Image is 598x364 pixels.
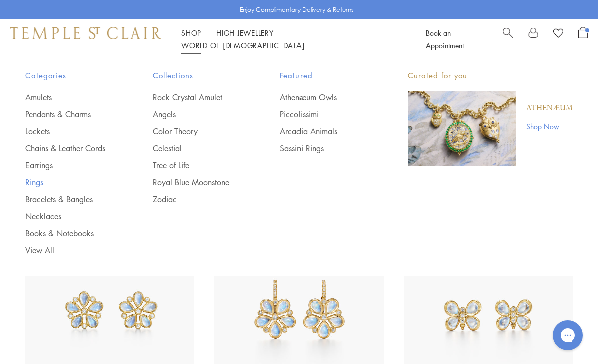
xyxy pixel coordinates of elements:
[578,27,588,52] a: Open Shopping Bag
[153,143,240,154] a: Celestial
[25,92,113,103] a: Amulets
[503,27,513,52] a: Search
[25,160,113,171] a: Earrings
[153,69,240,82] span: Collections
[408,69,573,82] p: Curated for you
[548,317,588,354] iframe: Gorgias live chat messenger
[280,126,368,137] a: Arcadia Animals
[10,27,161,39] img: Temple St. Clair
[25,69,113,82] span: Categories
[280,92,368,103] a: Athenæum Owls
[526,103,573,114] a: Athenæum
[25,109,113,120] a: Pendants & Charms
[153,177,240,188] a: Royal Blue Moonstone
[526,121,573,132] a: Shop Now
[280,143,368,154] a: Sassini Rings
[280,69,368,82] span: Featured
[216,28,274,38] a: High JewelleryHigh Jewellery
[153,126,240,137] a: Color Theory
[181,28,201,38] a: ShopShop
[426,28,464,50] a: Book an Appointment
[25,143,113,154] a: Chains & Leather Cords
[25,126,113,137] a: Lockets
[153,160,240,171] a: Tree of Life
[153,92,240,103] a: Rock Crystal Amulet
[280,109,368,120] a: Piccolissimi
[181,40,304,50] a: World of [DEMOGRAPHIC_DATA]World of [DEMOGRAPHIC_DATA]
[553,27,563,42] a: View Wishlist
[153,194,240,205] a: Zodiac
[25,177,113,188] a: Rings
[181,27,403,52] nav: Main navigation
[25,228,113,239] a: Books & Notebooks
[25,211,113,222] a: Necklaces
[240,5,354,15] p: Enjoy Complimentary Delivery & Returns
[25,245,113,256] a: View All
[153,109,240,120] a: Angels
[25,194,113,205] a: Bracelets & Bangles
